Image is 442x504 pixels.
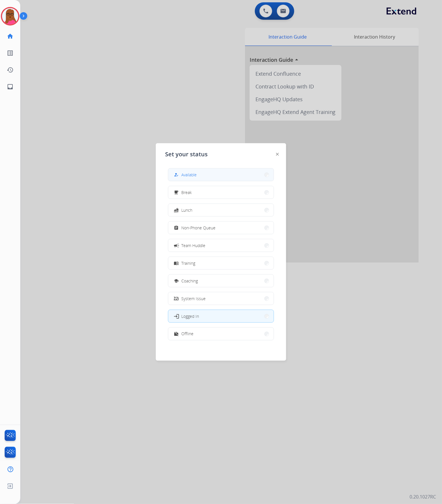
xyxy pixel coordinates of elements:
[168,168,274,181] button: Available
[181,295,206,302] span: System Issue
[165,150,208,158] span: Set your status
[174,225,179,230] mat-icon: assignment
[7,50,14,57] mat-icon: list_alt
[181,172,197,178] span: Available
[181,242,205,249] span: Team Huddle
[174,208,179,213] mat-icon: fastfood
[168,275,274,287] button: Coaching
[410,494,436,501] p: 0.20.1027RC
[276,153,279,156] img: close-button
[2,8,18,24] img: avatar
[173,313,179,319] mat-icon: login
[181,278,198,284] span: Coaching
[168,257,274,269] button: Training
[174,331,179,336] mat-icon: work_off
[168,222,274,234] button: Non-Phone Queue
[7,83,14,90] mat-icon: inbox
[181,313,199,319] span: Logged In
[168,328,274,340] button: Offline
[181,189,192,195] span: Break
[168,186,274,199] button: Break
[181,260,195,266] span: Training
[7,33,14,40] mat-icon: home
[174,278,179,283] mat-icon: school
[168,239,274,252] button: Team Huddle
[174,261,179,266] mat-icon: menu_book
[181,331,193,337] span: Offline
[174,172,179,177] mat-icon: how_to_reg
[174,190,179,195] mat-icon: free_breakfast
[173,242,179,248] mat-icon: campaign
[168,292,274,305] button: System Issue
[7,66,14,73] mat-icon: history
[174,296,179,301] mat-icon: phonelink_off
[168,310,274,322] button: Logged In
[181,207,192,213] span: Lunch
[181,225,215,231] span: Non-Phone Queue
[168,204,274,216] button: Lunch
